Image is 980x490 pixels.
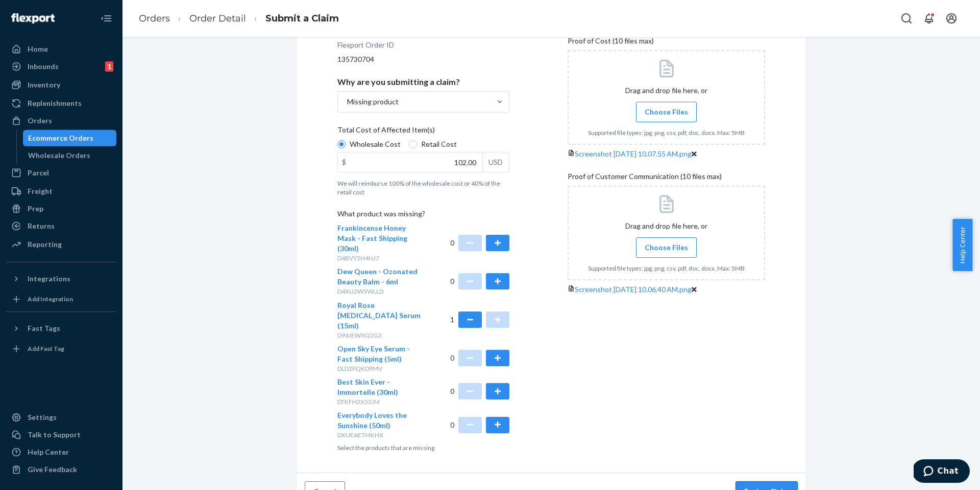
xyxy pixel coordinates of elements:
[337,377,398,396] span: Best Skin Ever - Immortelle (30ml)
[6,95,116,112] a: Replenishments
[6,218,116,234] a: Returns
[421,139,457,149] span: Retail Cost
[450,266,510,296] div: 0
[28,344,64,353] div: Add Fast Tag
[28,204,43,214] div: Prep
[28,274,70,284] div: Integrations
[28,116,52,126] div: Orders
[6,444,116,460] a: Help Center
[337,140,346,148] input: Wholesale Cost
[28,295,73,303] div: Add Integration
[265,13,339,24] a: Submit a Claim
[6,236,116,253] a: Reporting
[337,77,460,87] p: Why are you submitting a claim?
[914,459,970,485] iframe: Opens a widget where you can chat to one of our agents
[6,201,116,217] a: Prep
[337,267,418,286] span: Dew Queen - Ozonated Beauty Balm - 6ml
[337,431,424,439] p: DXUEAETMKHX
[337,397,424,406] p: DTKFH2X53JM
[6,165,116,181] a: Parcel
[28,430,81,440] div: Talk to Support
[337,364,424,373] p: DLD2PQKD9MV
[28,44,48,54] div: Home
[28,323,60,333] div: Fast Tags
[23,130,117,146] a: Ecommerce Orders
[575,149,692,158] a: Screenshot [DATE] 10.07.55 AM.png
[6,461,116,478] button: Give Feedback
[450,377,510,406] div: 0
[28,221,55,231] div: Returns
[952,219,972,271] button: Help Center
[337,125,435,139] span: Total Cost of Affected Item(s)
[6,409,116,426] a: Settings
[6,41,116,57] a: Home
[337,301,421,330] span: Royal Rose [MEDICAL_DATA] Serum (15ml)
[337,331,424,340] p: D94JEWXQ2G3
[6,341,116,357] a: Add Fast Tag
[28,98,82,108] div: Replenishments
[28,186,53,196] div: Freight
[338,152,482,172] input: $USD
[6,77,116,93] a: Inventory
[6,291,116,307] a: Add Integration
[347,97,399,107] div: Missing product
[337,344,410,363] span: Open Sky Eye Serum - Fast Shipping (5ml)
[896,8,917,29] button: Open Search Box
[482,152,509,172] div: USD
[337,40,394,54] div: Flexport Order ID
[28,412,57,422] div: Settings
[96,8,116,29] button: Close Navigation
[6,183,116,199] a: Freight
[28,133,93,143] div: Ecommerce Orders
[337,224,407,253] span: Frankincense Honey Mask - Fast Shipping (30ml)
[337,443,509,452] p: Select the products that are missing
[450,300,510,340] div: 1
[919,8,939,29] button: Open notifications
[6,271,116,287] button: Integrations
[28,80,60,90] div: Inventory
[350,139,401,149] span: Wholesale Cost
[337,54,509,64] div: 135730704
[568,36,654,50] span: Proof of Cost (10 files max)
[337,287,424,296] p: D4XU2W5WLLD
[11,13,55,24] img: Flexport logo
[6,58,116,75] a: Inbounds1
[568,171,722,186] span: Proof of Customer Communication (10 files max)
[28,150,90,161] div: Wholesale Orders
[645,107,688,117] span: Choose Files
[139,13,170,24] a: Orders
[189,13,246,24] a: Order Detail
[6,427,116,443] button: Talk to Support
[23,147,117,164] a: Wholesale Orders
[941,8,962,29] button: Open account menu
[409,140,417,148] input: Retail Cost
[575,285,692,294] a: Screenshot [DATE] 10.06.40 AM.png
[450,223,510,262] div: 0
[337,411,407,430] span: Everybody Loves the Sunshine (50ml)
[645,242,688,253] span: Choose Files
[28,447,69,457] div: Help Center
[6,113,116,129] a: Orders
[450,410,510,439] div: 0
[105,61,113,72] div: 1
[28,61,59,72] div: Inbounds
[6,320,116,337] button: Fast Tags
[338,152,350,172] div: $
[131,4,347,34] ol: breadcrumbs
[337,254,424,262] p: D4BVY2H4NJ7
[28,168,49,178] div: Parcel
[337,209,509,223] p: What product was missing?
[28,239,62,250] div: Reporting
[28,464,77,475] div: Give Feedback
[337,179,509,196] p: We will reimburse 100% of the wholesale cost or 40% of the retail cost
[450,344,510,373] div: 0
